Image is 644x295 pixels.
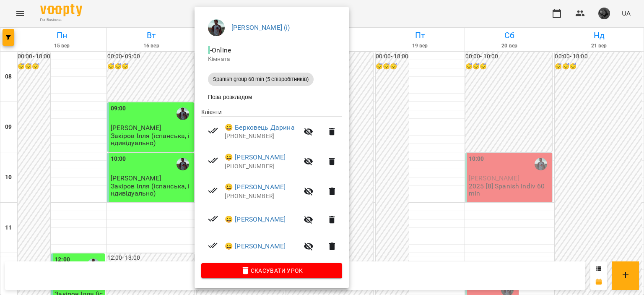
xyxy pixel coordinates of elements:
ul: Клієнти [201,108,342,263]
svg: Візит сплачено [208,125,218,136]
p: [PHONE_NUMBER] [225,162,299,171]
span: Spanish group 60 min (5 співробітників) [208,76,314,83]
button: Скасувати Урок [201,263,342,278]
a: [PERSON_NAME] (і) [231,23,290,31]
svg: Візит сплачено [208,240,218,251]
li: Поза розкладом [201,89,342,104]
p: [PHONE_NUMBER] [225,192,299,201]
span: Скасувати Урок [208,266,335,276]
img: 59b3f96857d6e12ecac1e66404ff83b3.JPG [208,19,225,36]
svg: Візит сплачено [208,214,218,224]
a: 😀 [PERSON_NAME] [225,182,286,192]
a: 😀 [PERSON_NAME] [225,214,286,225]
a: 😀 Берковець Дарина [225,123,295,133]
a: 😀 [PERSON_NAME] [225,241,286,251]
svg: Візит сплачено [208,155,218,165]
svg: Візит сплачено [208,185,218,196]
p: Кімната [208,55,335,63]
a: 😀 [PERSON_NAME] [225,152,286,162]
span: - Online [208,46,233,54]
p: [PHONE_NUMBER] [225,132,299,141]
